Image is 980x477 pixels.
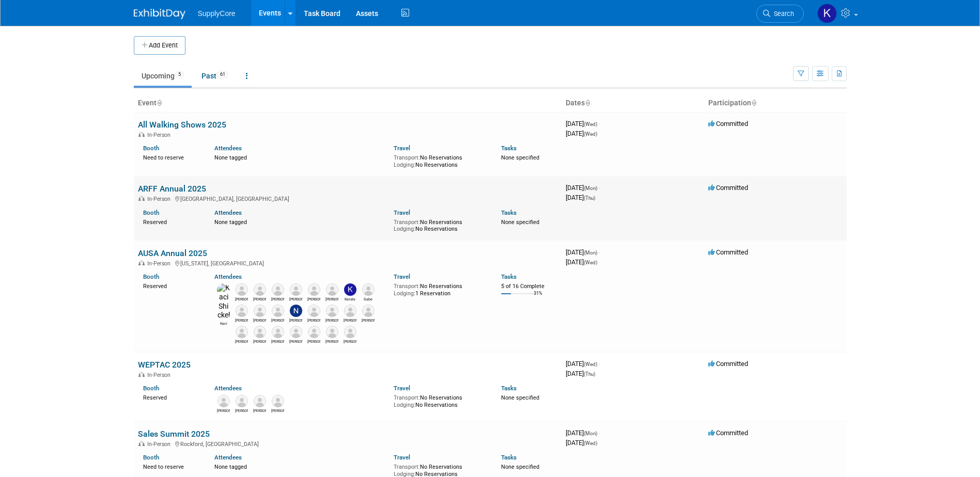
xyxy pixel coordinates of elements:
[326,305,338,317] img: Ashley Slabaugh
[214,385,242,392] a: Attendees
[138,248,207,258] a: AUSA Annual 2025
[501,283,557,290] div: 5 of 16 Complete
[325,338,338,344] div: Bryan Davis
[562,94,704,112] th: Dates
[584,440,597,446] span: (Wed)
[289,296,302,302] div: Anthony Colotti
[394,281,486,297] div: No Reservations 1 Reservation
[326,283,338,296] img: Brian Easley
[394,162,415,168] span: Lodging:
[326,326,338,338] img: Bryan Davis
[584,260,597,265] span: (Wed)
[501,219,539,226] span: None specified
[147,260,174,267] span: In-Person
[143,392,199,402] div: Reserved
[394,217,486,233] div: No Reservations No Reservations
[271,317,284,323] div: Jon Marcelono
[143,454,159,461] a: Booth
[143,273,159,280] a: Booth
[138,132,145,137] img: In-Person Event
[307,296,320,302] div: Rebecca Curry
[566,439,597,447] span: [DATE]
[394,152,486,168] div: No Reservations No Reservations
[290,305,302,317] img: Nellie Miller
[272,283,284,296] img: Shannon Bauers
[143,462,199,471] div: Need to reserve
[138,184,206,194] a: ARFF Annual 2025
[214,273,242,280] a: Attendees
[751,99,756,107] a: Sort by Participation Type
[307,317,320,323] div: Michael Nishimura
[138,360,191,370] a: WEPTAC 2025
[138,194,557,202] div: [GEOGRAPHIC_DATA], [GEOGRAPHIC_DATA]
[289,317,302,323] div: Nellie Miller
[143,209,159,216] a: Booth
[566,360,600,368] span: [DATE]
[394,154,420,161] span: Transport:
[236,326,248,338] img: Erika Richardson
[599,429,600,437] span: -
[272,305,284,317] img: Jon Marcelono
[134,9,185,19] img: ExhibitDay
[271,407,284,414] div: Jon Gumbert
[566,120,600,128] span: [DATE]
[253,296,266,302] div: Adam Walters
[217,407,230,414] div: Jon Marcelono
[599,360,600,368] span: -
[271,296,284,302] div: Shannon Bauers
[599,248,600,256] span: -
[704,94,847,112] th: Participation
[566,429,600,437] span: [DATE]
[501,385,517,392] a: Tasks
[147,441,174,448] span: In-Person
[175,71,184,78] span: 5
[584,121,597,127] span: (Wed)
[214,217,386,226] div: None tagged
[214,145,242,152] a: Attendees
[307,338,320,344] div: Candice Young
[138,196,145,201] img: In-Person Event
[235,338,248,344] div: Erika Richardson
[344,296,356,302] div: Kenzie Green
[290,283,302,296] img: Anthony Colotti
[344,338,356,344] div: Peter Provenzano
[394,283,420,290] span: Transport:
[599,120,600,128] span: -
[599,184,600,192] span: -
[254,395,266,407] img: Julio Martinez
[271,338,284,344] div: Christine Swanson
[147,132,174,138] span: In-Person
[534,291,542,305] td: 31%
[394,392,486,408] div: No Reservations No Reservations
[138,372,145,377] img: In-Person Event
[501,464,539,470] span: None specified
[501,145,517,152] a: Tasks
[584,195,595,201] span: (Thu)
[770,10,794,18] span: Search
[584,250,597,256] span: (Mon)
[566,194,595,201] span: [DATE]
[394,219,420,226] span: Transport:
[253,317,266,323] div: Scott Kever
[585,99,590,107] a: Sort by Start Date
[394,290,415,297] span: Lodging:
[344,326,356,338] img: Peter Provenzano
[143,152,199,162] div: Need to reserve
[254,283,266,296] img: Adam Walters
[236,395,248,407] img: Jeff Leemon
[325,317,338,323] div: Ashley Slabaugh
[362,305,375,317] img: John Pepas
[394,209,410,216] a: Travel
[344,305,356,317] img: Doug DeVoe
[501,454,517,461] a: Tasks
[143,217,199,226] div: Reserved
[147,196,174,202] span: In-Person
[138,120,226,130] a: All Walking Shows 2025
[566,248,600,256] span: [DATE]
[584,185,597,191] span: (Mon)
[254,326,266,338] img: Bob Saiz
[584,361,597,367] span: (Wed)
[134,36,185,55] button: Add Event
[235,317,248,323] div: Mike Jester
[566,184,600,192] span: [DATE]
